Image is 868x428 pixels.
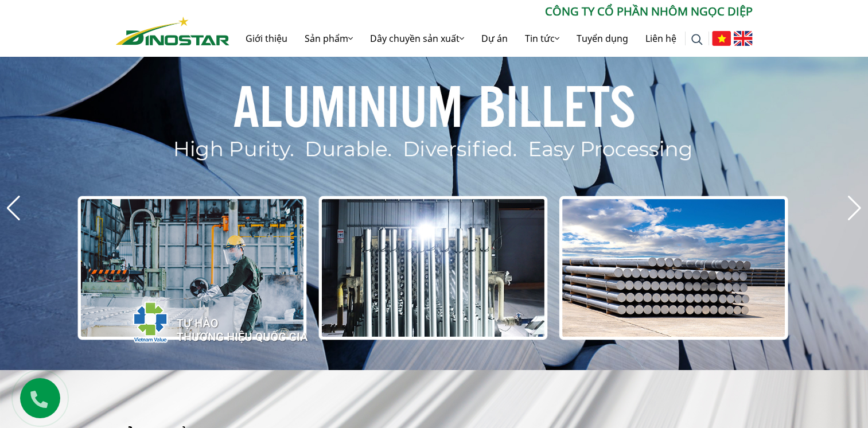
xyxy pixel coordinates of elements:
[361,20,473,57] a: Dây chuyền sản xuất
[847,196,862,221] div: Next slide
[516,20,568,57] a: Tin tức
[712,31,731,46] img: Tiếng Việt
[734,31,753,46] img: English
[691,34,703,45] img: search
[568,20,637,57] a: Tuyển dụng
[637,20,685,57] a: Liên hệ
[296,20,361,57] a: Sản phẩm
[473,20,516,57] a: Dự án
[116,14,229,45] a: Nhôm Dinostar
[6,196,21,221] div: Previous slide
[99,281,310,359] img: thqg
[229,3,753,20] p: CÔNG TY CỔ PHẦN NHÔM NGỌC DIỆP
[237,20,296,57] a: Giới thiệu
[116,17,229,45] img: Nhôm Dinostar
